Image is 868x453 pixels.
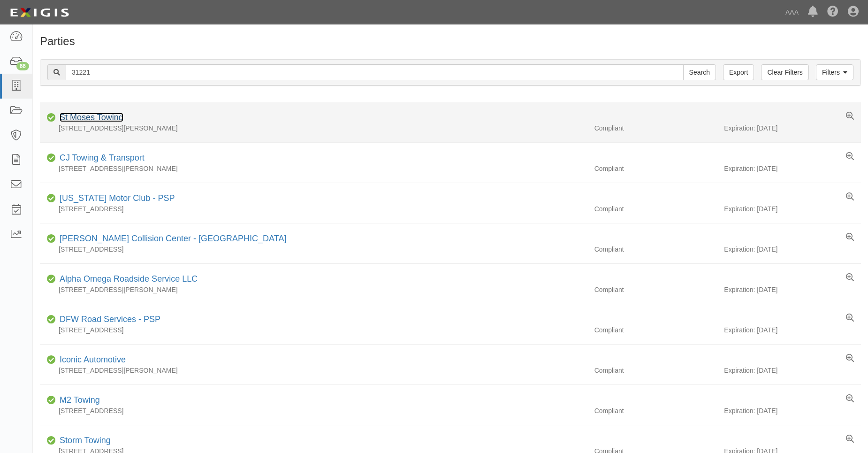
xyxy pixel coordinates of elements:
[66,64,684,80] input: Search
[724,164,861,173] div: Expiration: [DATE]
[40,204,587,214] div: [STREET_ADDRESS]
[587,406,724,415] div: Compliant
[846,273,854,283] a: View results summary
[846,394,854,404] a: View results summary
[724,245,861,254] div: Expiration: [DATE]
[47,438,56,444] i: Compliant
[40,325,587,335] div: [STREET_ADDRESS]
[846,435,854,444] a: View results summary
[761,64,808,80] a: Clear Filters
[60,436,111,445] a: Storm Towing
[587,325,724,335] div: Compliant
[60,395,100,405] a: M2 Towing
[683,64,716,80] input: Search
[56,152,145,164] div: CJ Towing & Transport
[60,315,160,324] a: DFW Road Services - PSP
[587,164,724,173] div: Compliant
[40,35,861,47] h1: Parties
[827,7,838,18] i: Help Center - Complianz
[587,366,724,375] div: Compliant
[724,285,861,294] div: Expiration: [DATE]
[587,123,724,133] div: Compliant
[60,113,123,122] a: St Moses Towing
[56,354,126,366] div: Iconic Automotive
[60,274,198,284] a: Alpha Omega Roadside Service LLC
[56,314,160,326] div: DFW Road Services - PSP
[47,195,56,202] i: Compliant
[724,123,861,133] div: Expiration: [DATE]
[60,355,126,364] a: Iconic Automotive
[56,273,198,285] div: Alpha Omega Roadside Service LLC
[846,192,854,202] a: View results summary
[47,115,56,121] i: Compliant
[7,4,72,21] img: logo-5460c22ac91f19d4615b14bd174203de0afe785f0fc80cf4dbbc73dc1793850b.png
[846,112,854,121] a: View results summary
[587,245,724,254] div: Compliant
[846,354,854,363] a: View results summary
[40,406,587,415] div: [STREET_ADDRESS]
[846,314,854,323] a: View results summary
[47,276,56,283] i: Compliant
[47,155,56,161] i: Compliant
[587,204,724,214] div: Compliant
[40,123,587,133] div: [STREET_ADDRESS][PERSON_NAME]
[40,245,587,254] div: [STREET_ADDRESS]
[40,285,587,294] div: [STREET_ADDRESS][PERSON_NAME]
[846,233,854,242] a: View results summary
[56,435,111,447] div: Storm Towing
[724,406,861,415] div: Expiration: [DATE]
[60,193,175,203] a: [US_STATE] Motor Club - PSP
[47,397,56,404] i: Compliant
[16,62,29,70] div: 66
[816,64,853,80] a: Filters
[781,3,803,22] a: AAA
[40,366,587,375] div: [STREET_ADDRESS][PERSON_NAME]
[724,325,861,335] div: Expiration: [DATE]
[60,153,145,162] a: CJ Towing & Transport
[47,236,56,242] i: Compliant
[40,164,587,173] div: [STREET_ADDRESS][PERSON_NAME]
[47,316,56,323] i: Compliant
[723,64,754,80] a: Export
[56,112,123,124] div: St Moses Towing
[60,234,286,243] a: [PERSON_NAME] Collision Center - [GEOGRAPHIC_DATA]
[724,204,861,214] div: Expiration: [DATE]
[47,357,56,363] i: Compliant
[56,233,286,245] div: Seidner's Collision Center - Montebello
[587,285,724,294] div: Compliant
[56,192,175,205] div: Texas Motor Club - PSP
[846,152,854,161] a: View results summary
[724,366,861,375] div: Expiration: [DATE]
[56,394,100,407] div: M2 Towing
